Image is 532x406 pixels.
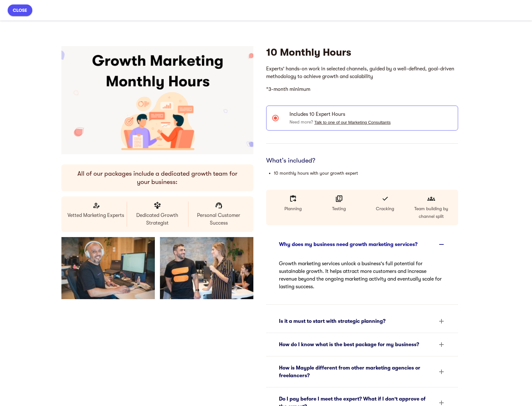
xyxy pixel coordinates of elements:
div: Is it a must to start with strategic planning? [274,314,450,329]
p: Vetted Marketing Experts [67,211,125,219]
span: close [13,6,27,14]
button: close [8,4,32,16]
p: Team building by channel split [409,205,453,220]
p: Planning [271,205,315,212]
iframe: mayple-rich-text-viewer [266,62,458,96]
iframe: Chat Widget [500,375,532,406]
p: Dedicated Growth Strategist [128,211,187,227]
p: Personal Customer Success [189,211,248,227]
span: Need more? [290,119,391,124]
button: Talk to one of our Marketing Consultants [314,120,391,125]
h6: What’s included? [266,156,458,165]
div: Why does my business need growth marketing services? [274,234,450,255]
span: Includes 10 Expert Hours [290,110,453,118]
h4: 10 Monthly Hours [266,46,458,59]
div: How is Mayple different from other marketing agencies or freelancers? [279,364,434,379]
img: DSC_04419_9ffefb58ae [160,237,253,299]
p: Cracking [363,205,407,212]
div: Why does my business need growth marketing services? [279,241,434,248]
img: DSC_04541_580f620c5c [61,237,155,299]
div: Is it a must to start with strategic planning? [279,317,434,325]
h6: All of our packages include a dedicated growth team for your business: [72,170,243,186]
div: How do I know what is the best package for my business? [274,337,450,352]
p: Testing [317,205,361,212]
div: How is Mayple different from other marketing agencies or freelancers? [274,360,450,383]
li: 10 monthly hours with your growth expert [274,169,458,177]
iframe: mayple-rich-text-viewer [279,257,445,293]
strong: vetted experts [56,4,91,9]
div: How do I know what is the best package for my business? [279,341,434,348]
